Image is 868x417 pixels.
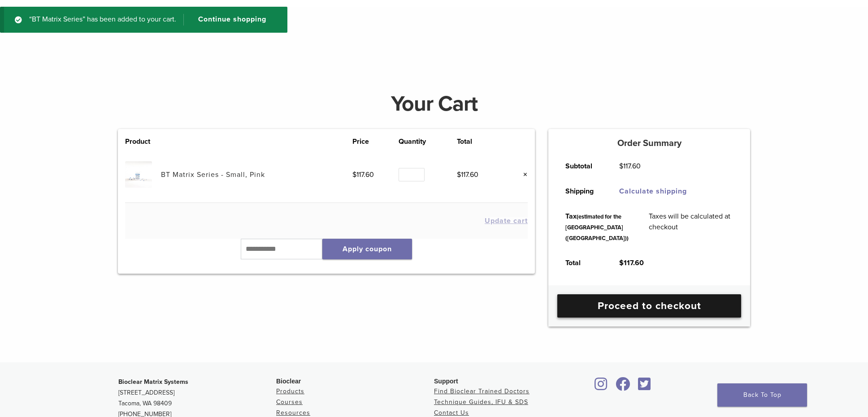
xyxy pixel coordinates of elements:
[619,162,641,171] bdi: 117.60
[565,213,629,242] small: (estimated for the [GEOGRAPHIC_DATA] ([GEOGRAPHIC_DATA]))
[276,387,304,395] a: Products
[638,204,743,250] td: Taxes will be calculated at checkout
[457,170,461,179] span: $
[322,239,412,259] button: Apply coupon
[619,258,624,267] span: $
[118,378,188,386] strong: Bioclear Matrix Systems
[485,217,528,224] button: Update cart
[555,179,609,204] th: Shipping
[619,258,644,267] bdi: 117.60
[592,383,611,391] a: Bioclear
[555,154,609,179] th: Subtotal
[717,383,807,407] a: Back To Top
[612,383,633,391] a: Bioclear
[352,170,356,179] span: $
[276,409,310,417] a: Resources
[276,398,303,406] a: Courses
[555,204,638,250] th: Tax
[161,170,265,179] a: BT Matrix Series - Small, Pink
[434,387,529,395] a: Find Bioclear Trained Doctors
[125,136,161,147] th: Product
[516,169,528,181] a: Remove this item
[352,136,399,147] th: Price
[548,138,750,149] h5: Order Summary
[635,383,654,391] a: Bioclear
[183,14,273,26] a: Continue shopping
[434,378,458,385] span: Support
[352,170,374,179] bdi: 117.60
[111,93,757,115] h1: Your Cart
[619,187,687,196] a: Calculate shipping
[457,170,478,179] bdi: 117.60
[555,250,609,275] th: Total
[557,294,741,318] a: Proceed to checkout
[457,136,503,147] th: Total
[399,136,457,147] th: Quantity
[125,161,152,188] img: BT Matrix Series - Small, Pink
[434,398,528,406] a: Technique Guides, IFU & SDS
[619,162,623,171] span: $
[434,409,469,417] a: Contact Us
[276,378,301,385] span: Bioclear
